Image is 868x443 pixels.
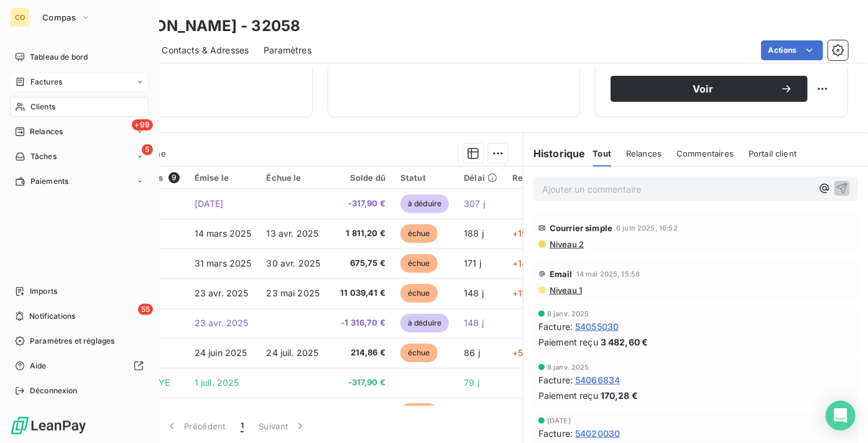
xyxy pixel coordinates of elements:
[338,347,386,359] span: 214,86 €
[30,336,114,347] span: Paramètres et réglages
[548,239,584,249] span: Niveau 2
[195,258,252,268] span: 31 mars 2025
[601,389,638,402] span: 170,28 €
[30,176,68,187] span: Paiements
[547,417,571,424] span: [DATE]
[400,344,438,362] span: échue
[30,101,55,112] span: Clients
[464,317,484,328] span: 148 j
[233,413,251,439] button: 1
[512,288,536,298] span: +118 j
[30,286,57,297] span: Imports
[538,320,573,333] span: Facture :
[464,198,485,209] span: 307 j
[550,223,612,233] span: Courrier simple
[195,347,247,358] span: 24 juin 2025
[464,377,479,388] span: 79 j
[264,44,312,57] span: Paramètres
[195,377,239,388] span: 1 juil. 2025
[195,198,224,209] span: [DATE]
[676,148,734,158] span: Commentaires
[575,427,620,440] span: 54020030
[550,269,573,279] span: Email
[547,363,589,371] span: 8 janv. 2025
[195,288,249,298] span: 23 avr. 2025
[338,257,386,270] span: 675,75 €
[338,287,386,299] span: 11 039,41 €
[30,151,57,162] span: Tâches
[464,347,480,358] span: 86 j
[338,198,386,210] span: -317,90 €
[626,148,662,158] span: Relances
[267,347,319,358] span: 24 juil. 2025
[138,304,153,315] span: 55
[30,76,62,88] span: Factures
[338,227,386,240] span: 1 811,20 €
[538,373,573,386] span: Facture :
[400,224,438,243] span: échue
[512,173,552,183] div: Retard
[10,356,149,376] a: Aide
[400,254,438,273] span: échue
[400,194,449,213] span: à déduire
[464,228,484,239] span: 188 j
[611,76,808,102] button: Voir
[524,146,586,161] h6: Historique
[158,413,233,439] button: Précédent
[109,15,300,37] h3: [PERSON_NAME] - 32058
[267,173,324,183] div: Échue le
[576,270,640,278] span: 14 mai 2025, 15:58
[267,288,320,298] span: 23 mai 2025
[267,228,319,239] span: 13 avr. 2025
[169,172,180,183] span: 9
[267,258,321,268] span: 30 avr. 2025
[512,347,533,358] span: +56 j
[761,40,823,60] button: Actions
[749,148,796,158] span: Portail client
[195,317,249,328] span: 23 avr. 2025
[195,173,252,183] div: Émise le
[593,148,612,158] span: Tout
[575,320,619,333] span: 54055030
[538,427,573,440] span: Facture :
[30,52,88,63] span: Tableau de bord
[400,284,438,303] span: échue
[538,389,598,402] span: Paiement reçu
[400,314,449,332] span: à déduire
[464,173,497,183] div: Délai
[241,420,244,432] span: 1
[30,126,63,137] span: Relances
[29,311,75,322] span: Notifications
[538,336,598,349] span: Paiement reçu
[10,416,87,436] img: Logo LeanPay
[512,258,536,268] span: +141 j
[575,373,620,386] span: 54066834
[42,12,76,22] span: Compas
[132,119,153,130] span: +99
[464,288,484,298] span: 148 j
[601,336,649,349] span: 3 482,60 €
[142,144,153,155] span: 5
[400,403,438,422] span: échue
[338,317,386,329] span: -1 316,70 €
[464,258,481,268] span: 171 j
[547,310,589,317] span: 8 janv. 2025
[195,228,252,239] span: 14 mars 2025
[30,385,78,396] span: Déconnexion
[548,285,582,295] span: Niveau 1
[162,44,249,57] span: Contacts & Adresses
[30,360,47,372] span: Aide
[10,7,30,27] div: CO
[512,228,537,239] span: +158 j
[338,173,386,183] div: Solde dû
[826,401,856,431] div: Open Intercom Messenger
[626,84,780,94] span: Voir
[251,413,314,439] button: Suivant
[616,224,678,232] span: 6 juin 2025, 16:52
[400,173,449,183] div: Statut
[338,377,386,389] span: -317,90 €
